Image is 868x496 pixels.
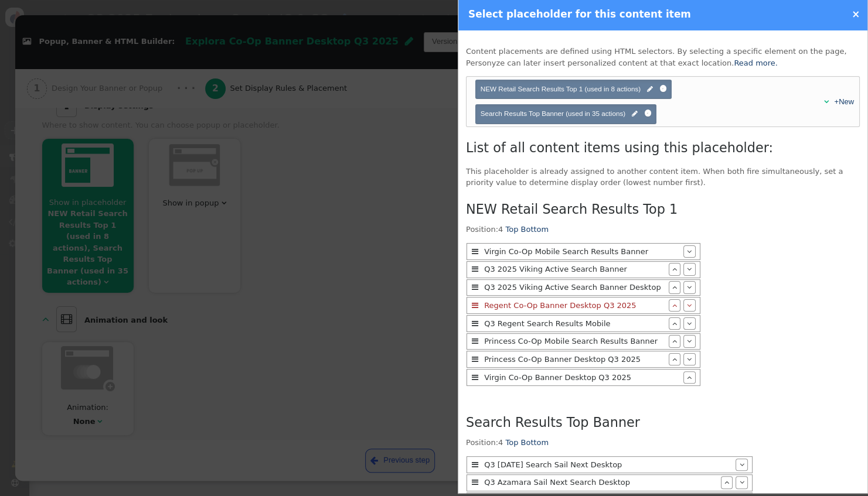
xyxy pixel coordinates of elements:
[672,283,677,291] span: 
[834,97,854,106] a: +New
[687,302,692,309] span: 
[466,46,860,69] p: Content placements are defined using HTML selectors. By selecting a specific element on the page,...
[481,85,641,93] span: NEW Retail Search Results Top 1 (used in 8 actions)
[481,318,669,330] div: Q3 Regent Search Results Mobile
[472,337,478,345] span: 
[505,438,518,447] a: Top
[481,372,683,384] div: Virgin Co-Op Banner Desktop Q3 2025
[724,478,729,486] span: 
[472,320,478,327] span: 
[498,438,503,447] span: 4
[466,166,860,189] p: This placeholder is already assigned to another content item. When both fire simultaneously, set ...
[852,8,860,20] a: ×
[687,248,692,255] span: 
[481,246,683,258] div: Virgin Co-Op Mobile Search Results Banner
[466,224,701,394] div: Position:
[472,248,478,255] span: 
[505,225,518,234] a: Top
[672,355,677,363] span: 
[472,283,478,291] span: 
[481,336,669,347] div: Princess Co-Op Mobile Search Results Banner
[481,459,736,471] div: Q3 [DATE] Search Sail Next Desktop
[472,355,478,363] span: 
[481,354,669,365] div: Princess Co-Op Banner Desktop Q3 2025
[687,265,692,273] span: 
[481,300,669,312] div: Regent Co-Op Banner Desktop Q3 2025
[481,264,669,275] div: Q3 2025 Viking Active Search Banner
[739,461,744,468] span: 
[521,225,549,234] a: Bottom
[472,461,478,468] span: 
[466,138,860,158] h3: List of all content items using this placeholder:
[687,283,692,291] span: 
[739,478,744,486] span: 
[521,438,549,447] a: Bottom
[472,302,478,309] span: 
[632,109,638,119] span: 
[672,337,677,345] span: 
[687,374,692,381] span: 
[672,265,677,273] span: 
[481,282,669,293] div: Q3 2025 Viking Active Search Banner Desktop
[472,374,478,381] span: 
[472,478,478,486] span: 
[481,477,721,488] div: Q3 Azamara Sail Next Search Desktop
[687,320,692,327] span: 
[498,225,503,234] span: 4
[672,320,677,327] span: 
[466,413,753,433] h3: Search Results Top Banner
[734,59,778,67] a: Read more.
[647,84,653,95] span: 
[466,200,701,220] h3: NEW Retail Search Results Top 1
[687,355,692,363] span: 
[687,337,692,345] span: 
[472,265,478,273] span: 
[672,302,677,309] span: 
[481,110,625,117] span: Search Results Top Banner (used in 35 actions)
[824,98,829,105] span: 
